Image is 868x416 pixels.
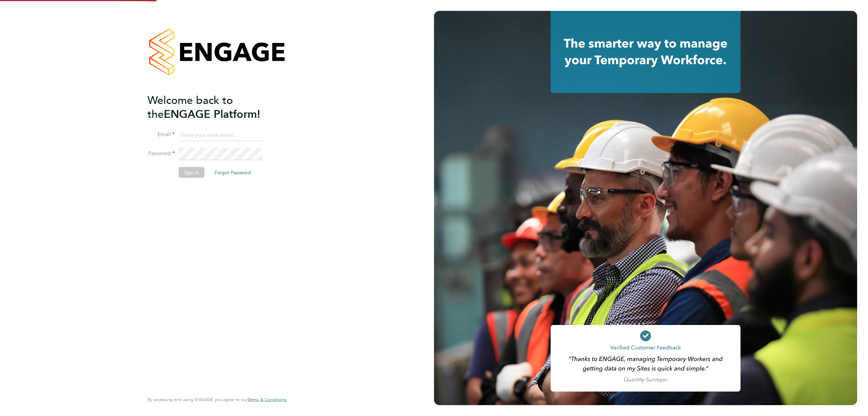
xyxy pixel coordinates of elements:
span: By accessing and using ENGAGE you agree to our [147,397,287,402]
span: Welcome back to the [147,93,233,121]
label: Password [147,150,175,157]
button: Forgot Password [209,167,256,178]
a: Terms & Conditions [248,397,287,402]
button: Sign In [179,167,204,178]
input: Enter your work email... [179,129,262,141]
h2: ENGAGE Platform! [147,93,280,121]
label: Email [147,131,175,138]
